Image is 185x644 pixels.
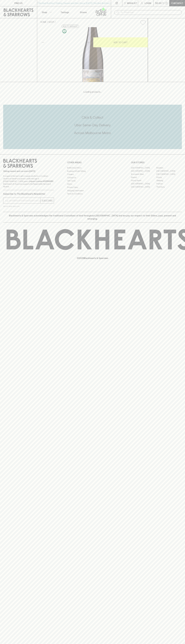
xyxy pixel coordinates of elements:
a: [GEOGRAPHIC_DATA] [156,173,182,176]
a: [GEOGRAPHIC_DATA] [131,182,156,185]
h5: Across Melbourne Metro [3,131,182,135]
h5: Uber Same-Day Delivery [3,123,182,127]
input: e.g. jane@blackheartsandsparrows.com.au [5,199,40,203]
a: Contact Us [67,176,118,179]
p: OTHER AREAS [67,161,118,164]
a: SHOP [48,21,54,23]
p: Loading products... [3,90,182,93]
p: FIND US [14,2,23,5]
a: [GEOGRAPHIC_DATA] [156,169,182,173]
p: 0 [166,2,167,4]
a: Privacy Policy [67,186,118,189]
a: Bottle Drop FAQ's [67,166,118,169]
a: Fitzroy [156,176,182,179]
p: Tastings [61,11,69,14]
p: Subscribe to The Blackhearts Newsletter [3,192,54,195]
p: ADD TO CART [113,41,128,44]
button: Shop [37,6,56,18]
p: Stores [80,11,87,14]
p: SUBSCRIBE [42,199,53,202]
a: Elwood [131,176,156,179]
a: [GEOGRAPHIC_DATA] [131,169,156,173]
a: Careers [67,173,118,176]
a: Stores [74,6,93,18]
a: Brunswick West [131,173,156,176]
a: Made without the use of any animal products. [62,28,67,34]
a: Gift Cards [67,179,118,182]
a: [GEOGRAPHIC_DATA] [131,166,156,169]
a: Terms & Conditions [67,192,118,195]
img: Vegan [62,29,67,33]
a: Shipping Information [67,189,118,192]
a: [GEOGRAPHIC_DATA] [131,185,156,188]
p: Wishlist [127,2,137,5]
a: Prahran [156,182,182,185]
p: Shop [42,11,47,14]
div: Call to action block [3,105,182,149]
button: ADD TO CART [93,37,148,47]
p: $0.00 [155,2,162,5]
a: Geelong [156,179,182,182]
a: Fitzroy North [131,179,156,182]
p: It is against the law to sell or supply alcohol to, or to obtain alcohol on behalf of a person un... [3,175,54,188]
button: SUBSCRIBE [41,198,54,203]
a: Braddon [156,166,182,169]
p: OUR STORES [131,161,182,164]
a: FAQ's [67,182,118,186]
p: Sibling owned and run since [DATE] [3,170,54,173]
img: 41542.png [38,27,148,82]
button: Add to wishlist [139,19,147,26]
p: Checkout [171,2,183,5]
a: Thornbury [156,185,182,188]
button: Add to wishlist [62,25,79,28]
a: Business & Bulk Gifting [67,169,118,173]
a: HOME [40,21,46,23]
p: Login [145,2,151,5]
p: Blackhearts & Sparrows acknowledges the traditional Custodians of land throughout [GEOGRAPHIC_DAT... [5,214,180,220]
h5: Click & Collect [3,115,182,120]
input: Try "Pinot noir" [121,10,180,15]
a: Tastings [56,6,74,18]
strong: Liquor License #32064953 [29,180,53,182]
p: We will never spam you [3,205,54,208]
